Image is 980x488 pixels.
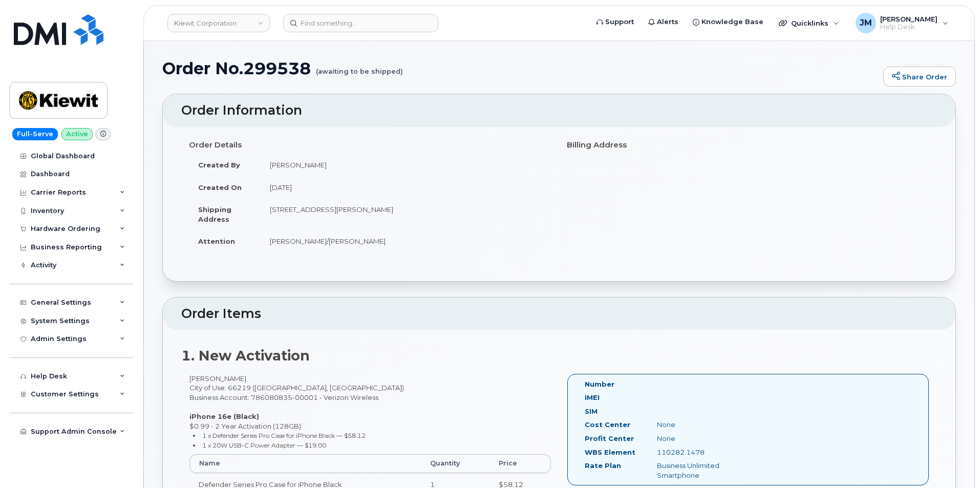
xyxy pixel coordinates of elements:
th: Quantity [421,454,489,473]
small: 1 x Defender Series Pro Case for iPhone Black — $58.12 [202,432,366,439]
label: Cost Center [585,420,630,430]
h4: Order Details [189,141,551,150]
td: [PERSON_NAME]/[PERSON_NAME] [261,230,551,252]
strong: Shipping Address [198,205,231,223]
label: SIM [585,407,598,416]
small: (awaiting to be shipped) [316,59,403,75]
strong: 1. New Activation [181,347,310,364]
td: [STREET_ADDRESS][PERSON_NAME] [261,198,551,230]
strong: iPhone 16e (Black) [189,412,259,420]
label: Rate Plan [585,461,621,471]
div: None [649,420,751,430]
small: 1 x 20W USB-C Power Adapter — $19.00 [202,441,326,449]
a: Share Order [883,67,956,87]
h4: Billing Address [567,141,929,150]
strong: Created On [198,183,242,192]
div: 110282.1478 [649,448,751,457]
strong: Attention [198,237,235,245]
div: None [649,434,751,443]
th: Name [189,454,421,473]
td: [PERSON_NAME] [261,154,551,176]
td: [DATE] [261,176,551,199]
label: Profit Center [585,434,634,443]
h1: Order No.299538 [162,59,878,77]
strong: Created By [198,161,240,169]
h2: Order Information [181,103,937,118]
label: WBS Element [585,448,635,457]
label: IMEI [585,393,600,402]
th: Price [489,454,551,473]
h2: Order Items [181,307,937,321]
label: Number [585,379,614,389]
iframe: Messenger Launcher [935,443,972,480]
div: Business Unlimited Smartphone [649,461,751,480]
